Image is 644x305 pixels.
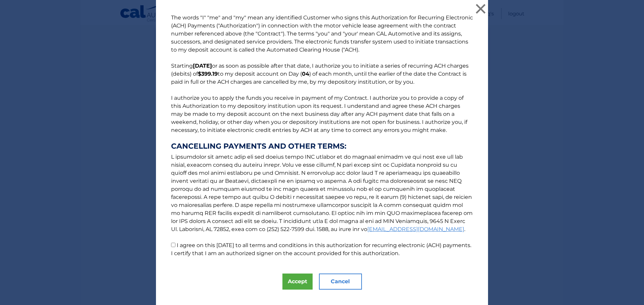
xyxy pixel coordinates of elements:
button: Accept [282,274,313,290]
a: [EMAIL_ADDRESS][DOMAIN_NAME] [367,226,464,232]
label: I agree on this [DATE] to all terms and conditions in this authorization for recurring electronic... [171,242,471,256]
button: Cancel [319,274,362,290]
p: The words "I" "me" and "my" mean any identified Customer who signs this Authorization for Recurri... [164,14,480,257]
b: [DATE] [193,63,212,69]
b: 04 [302,71,309,77]
b: $399.19 [198,71,218,77]
strong: CANCELLING PAYMENTS AND OTHER TERMS: [171,142,473,150]
button: × [474,2,487,15]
